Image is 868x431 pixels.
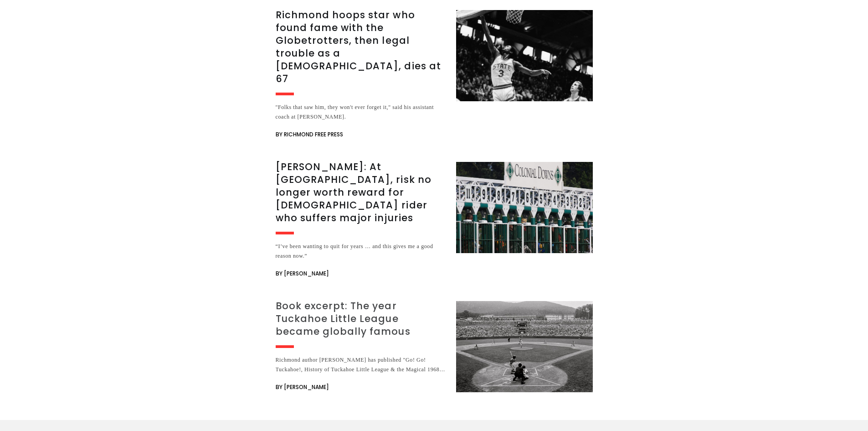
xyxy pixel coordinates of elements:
span: By [PERSON_NAME] [276,268,329,279]
img: Book excerpt: The year Tuckahoe Little League became globally famous [456,301,593,392]
div: Richmond author [PERSON_NAME] has published "Go! Go! Tuckahoe!, History of Tuckahoe Little League... [276,355,445,374]
span: By Richmond Free Press [276,129,343,140]
img: Jerry Lindquist: At Colonial Downs, risk no longer worth reward for 31-year-old rider who suffers... [456,162,593,253]
div: "Folks that saw him, they won't ever forget it," said his assistant coach at [PERSON_NAME]. [276,103,445,122]
div: “I’ve been wanting to quit for years … and this gives me a good reason now.” [276,242,445,261]
a: [PERSON_NAME]: At [GEOGRAPHIC_DATA], risk no longer worth reward for [DEMOGRAPHIC_DATA] rider who... [276,162,593,279]
h3: Richmond hoops star who found fame with the Globetrotters, then legal trouble as a [DEMOGRAPHIC_D... [276,9,445,85]
a: Richmond hoops star who found fame with the Globetrotters, then legal trouble as a [DEMOGRAPHIC_D... [276,10,593,140]
img: Richmond hoops star who found fame with the Globetrotters, then legal trouble as a pastor, dies a... [456,10,593,101]
a: Book excerpt: The year Tuckahoe Little League became globally famous Richmond author [PERSON_NAME... [276,301,593,393]
span: By [PERSON_NAME] [276,382,329,393]
h3: [PERSON_NAME]: At [GEOGRAPHIC_DATA], risk no longer worth reward for [DEMOGRAPHIC_DATA] rider who... [276,161,445,224]
h3: Book excerpt: The year Tuckahoe Little League became globally famous [276,300,445,338]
